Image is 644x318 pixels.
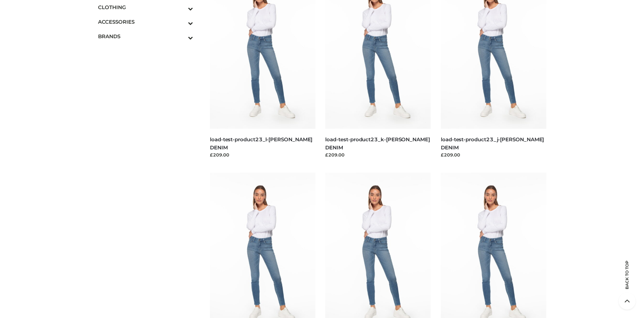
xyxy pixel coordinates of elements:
span: Back to top [619,272,636,289]
button: Toggle Submenu [169,15,193,29]
span: ACCESSORIES [98,18,193,26]
a: load-test-product23_k-[PERSON_NAME] DENIM [325,136,430,150]
div: £209.00 [325,151,431,158]
a: ACCESSORIESToggle Submenu [98,15,193,29]
span: CLOTHING [98,3,193,11]
a: load-test-product23_l-[PERSON_NAME] DENIM [210,136,312,150]
div: £209.00 [441,151,546,158]
span: BRANDS [98,32,193,40]
a: load-test-product23_j-[PERSON_NAME] DENIM [441,136,544,150]
button: Toggle Submenu [169,29,193,44]
div: £209.00 [210,151,315,158]
a: BRANDSToggle Submenu [98,29,193,44]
